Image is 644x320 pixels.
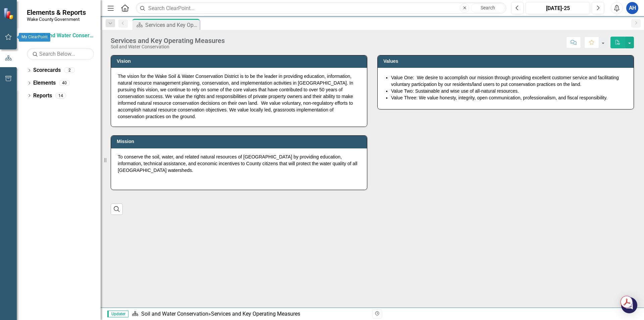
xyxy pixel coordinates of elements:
[118,73,360,120] p: The vision for the Wake Soil & Water Conservation District is to be the leader in providing educa...
[64,67,75,73] div: 2
[3,7,15,19] img: ClearPoint Strategy
[55,93,66,98] div: 14
[132,310,367,318] div: »
[145,21,198,29] div: Services and Key Operating Measures
[111,44,225,49] div: Soil and Water Conservation
[391,88,627,94] li: Value Two: Sustainable and wise use of all-natural resources.
[111,37,225,44] div: Services and Key Operating Measures
[27,48,94,60] input: Search Below...
[59,80,70,86] div: 40
[27,8,86,16] span: Elements & Reports
[117,139,364,144] h3: Mission
[528,4,588,12] div: [DATE]-25
[136,2,506,14] input: Search ClearPoint...
[27,32,94,40] a: Soil and Water Conservation
[33,79,56,87] a: Elements
[626,2,638,14] button: AH
[471,3,504,13] button: Search
[117,59,364,64] h3: Vision
[383,59,630,64] h3: Values
[481,5,495,10] span: Search
[391,94,627,101] li: Value Three: We value honesty, integrity, open communication, professionalism, and fiscal respons...
[141,311,208,317] a: Soil and Water Conservation
[118,153,360,175] p: To conserve the soil, water, and related natural resources of [GEOGRAPHIC_DATA] by providing educ...
[27,16,86,22] small: Wake County Government
[33,66,61,74] a: Scorecards
[526,2,590,14] button: [DATE]-25
[211,311,300,317] div: Services and Key Operating Measures
[107,311,128,317] span: Updater
[19,33,50,42] div: My ClearPoint
[391,74,627,88] li: Value One: We desire to accomplish our mission through providing excellent customer service and f...
[33,92,52,100] a: Reports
